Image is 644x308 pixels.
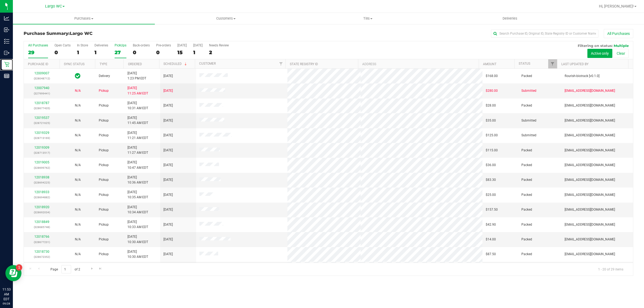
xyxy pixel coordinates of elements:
inline-svg: Inventory [4,39,9,44]
inline-svg: Reports [4,73,9,79]
span: Pickup [99,237,109,242]
button: N/A [75,237,81,242]
a: Status [519,62,530,65]
inline-svg: Retail [4,62,9,67]
p: (328677435) [27,106,57,111]
span: Not Applicable [75,148,81,152]
button: N/A [75,118,81,123]
th: Address [358,59,479,69]
span: Pickup [99,177,109,182]
span: Deliveries [495,16,525,21]
span: [DATE] [163,177,173,182]
div: Needs Review [209,43,229,47]
div: 29 [28,49,48,56]
span: Packed [521,177,532,182]
p: (328048712) [27,76,57,81]
span: Pickup [99,192,109,197]
span: [DATE] 10:34 AM EDT [127,205,148,215]
div: All Purchases [28,43,48,47]
span: Pickup [99,133,109,138]
div: PickUps [115,43,126,47]
a: Go to the next page [88,265,96,272]
span: [DATE] 10:33 AM EDT [127,219,148,230]
a: 12007940 [34,86,49,90]
span: [DATE] [163,103,173,108]
a: Scheduled [163,62,188,66]
span: [EMAIL_ADDRESS][DOMAIN_NAME] [565,133,615,138]
span: Not Applicable [75,89,81,93]
a: 12019329 [34,131,49,135]
span: $168.00 [486,74,498,79]
span: [DATE] [163,133,173,138]
div: 0 [133,49,150,56]
a: 12018766 [34,235,49,239]
a: Purchases [13,13,155,24]
span: Filtering on status: [578,43,613,48]
span: [EMAIL_ADDRESS][DOMAIN_NAME] [565,163,615,168]
span: [EMAIL_ADDRESS][DOMAIN_NAME] [565,237,615,242]
span: [EMAIL_ADDRESS][DOMAIN_NAME] [565,207,615,212]
span: Not Applicable [75,208,81,211]
span: $87.50 [486,252,496,257]
span: Not Applicable [75,119,81,122]
p: 09/28 [2,302,10,306]
div: [DATE] [177,43,187,47]
span: Not Applicable [75,237,81,241]
button: N/A [75,222,81,227]
button: N/A [75,148,81,153]
button: N/A [75,207,81,212]
div: 0 [54,49,71,56]
span: [DATE] 10:47 AM EDT [127,160,148,170]
span: Pickup [99,163,109,168]
a: 12018920 [34,205,49,209]
span: Page of 2 [46,265,85,273]
span: [DATE] 10:35 AM EDT [127,190,148,200]
p: (328685748) [27,225,57,230]
button: All Purchases [604,29,633,38]
a: 12018849 [34,220,49,224]
p: (328694882) [27,195,57,200]
div: 1 [193,49,203,56]
span: [EMAIL_ADDRESS][DOMAIN_NAME] [565,103,615,108]
span: [EMAIL_ADDRESS][DOMAIN_NAME] [565,88,615,93]
span: $36.00 [486,163,496,168]
span: Not Applicable [75,133,81,137]
inline-svg: Outbound [4,50,9,56]
span: Not Applicable [75,163,81,167]
span: Packed [521,148,532,153]
span: [EMAIL_ADDRESS][DOMAIN_NAME] [565,192,615,197]
h3: Purchase Summary: [24,31,227,36]
span: Packed [521,103,532,108]
a: Filter [548,59,557,68]
span: Packed [521,192,532,197]
button: Active only [587,49,612,58]
span: Not Applicable [75,178,81,182]
div: [DATE] [193,43,203,47]
a: 12019005 [34,160,49,164]
span: [DATE] 11:45 AM EDT [127,115,148,126]
span: Pickup [99,103,109,108]
span: Not Applicable [75,193,81,197]
div: In Store [77,43,88,47]
span: Submitted [521,133,536,138]
span: [DATE] [163,252,173,257]
span: $28.00 [486,103,496,108]
p: (328721625) [27,120,57,126]
span: Packed [521,207,532,212]
span: Customers [155,16,297,21]
span: [EMAIL_ADDRESS][DOMAIN_NAME] [565,177,615,182]
p: (328672352) [27,254,57,259]
span: [DATE] 11:27 AM EDT [127,145,148,155]
a: 12009007 [34,71,49,75]
span: Not Applicable [75,104,81,107]
a: Last Updated By [561,62,588,66]
button: N/A [75,103,81,108]
span: Packed [521,222,532,227]
span: [EMAIL_ADDRESS][DOMAIN_NAME] [565,252,615,257]
p: (328713517) [27,150,57,155]
span: Hi, [PERSON_NAME]! [599,4,634,8]
button: N/A [75,192,81,197]
span: Purchases [13,16,155,21]
button: Clear [613,49,629,58]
